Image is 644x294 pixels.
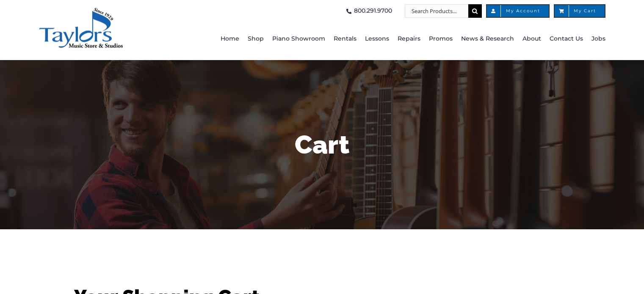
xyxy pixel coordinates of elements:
[272,32,325,46] span: Piano Showroom
[39,6,123,15] a: taylors-music-store-west-chester
[522,18,541,60] a: About
[248,32,264,46] span: Shop
[550,32,583,46] span: Contact Us
[272,18,325,60] a: Piano Showroom
[365,32,389,46] span: Lessons
[186,18,605,60] nav: Main Menu
[221,32,239,46] span: Home
[591,32,605,46] span: Jobs
[563,9,596,13] span: My Cart
[221,18,239,60] a: Home
[522,32,541,46] span: About
[186,4,605,18] nav: Top Right
[554,4,605,18] a: My Cart
[398,18,420,60] a: Repairs
[550,18,583,60] a: Contact Us
[486,4,550,18] a: My Account
[461,18,514,60] a: News & Research
[334,18,357,60] a: Rentals
[495,9,540,13] span: My Account
[75,127,570,162] h1: Cart
[344,4,392,18] a: 800.291.9700
[248,18,264,60] a: Shop
[591,18,605,60] a: Jobs
[405,4,468,18] input: Search Products...
[354,4,392,18] span: 800.291.9700
[461,32,514,46] span: News & Research
[429,32,453,46] span: Promos
[468,4,482,18] input: Search
[398,32,420,46] span: Repairs
[334,32,357,46] span: Rentals
[429,18,453,60] a: Promos
[365,18,389,60] a: Lessons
